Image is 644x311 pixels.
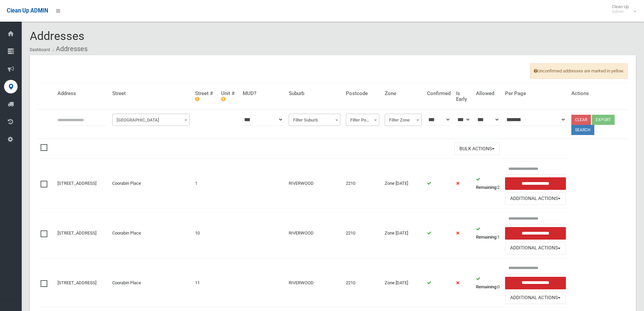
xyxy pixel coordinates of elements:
[243,91,283,96] h4: MUD?
[30,29,85,43] span: Addresses
[386,115,420,125] span: Filter Zone
[112,114,190,126] span: Filter Street
[592,115,615,125] button: Export
[505,292,566,304] button: Additional Actions
[382,258,424,308] td: Zone [DATE]
[286,258,343,308] td: RIVERWOOD
[505,192,566,205] button: Additional Actions
[473,159,502,208] td: 2
[289,114,340,126] span: Filter Suburb
[571,125,594,135] button: Search
[57,230,96,236] a: [STREET_ADDRESS]
[195,91,216,102] h4: Street #
[454,142,500,155] button: Bulk Actions
[286,208,343,258] td: RIVERWOOD
[114,115,188,125] span: Filter Street
[57,181,96,186] a: [STREET_ADDRESS]
[343,258,382,308] td: 2210
[346,114,379,126] span: Filter Postcode
[476,235,497,240] strong: Remaining:
[473,208,502,258] td: 1
[476,284,497,289] strong: Remaining:
[221,91,237,102] h4: Unit #
[346,91,379,96] h4: Postcode
[289,91,340,96] h4: Suburb
[505,91,566,96] h4: Per Page
[192,159,218,208] td: 1
[57,91,107,96] h4: Address
[476,185,497,190] strong: Remaining:
[7,7,48,14] span: Clean Up ADMIN
[609,4,636,14] span: Clean Up
[110,258,192,308] td: Coorabin Place
[192,208,218,258] td: 10
[382,159,424,208] td: Zone [DATE]
[571,91,625,96] h4: Actions
[30,47,50,52] a: Dashboard
[290,115,339,125] span: Filter Suburb
[57,280,96,285] a: [STREET_ADDRESS]
[343,208,382,258] td: 2210
[473,258,502,308] td: 0
[343,159,382,208] td: 2210
[192,258,218,308] td: 11
[110,159,192,208] td: Coorabin Place
[612,9,629,14] small: Admin
[571,115,591,125] a: Clear
[530,63,628,79] span: Unconfirmed addresses are marked in yellow.
[51,43,88,55] li: Addresses
[286,159,343,208] td: RIVERWOOD
[382,208,424,258] td: Zone [DATE]
[348,115,378,125] span: Filter Postcode
[110,208,192,258] td: Coorabin Place
[112,91,190,96] h4: Street
[385,91,422,96] h4: Zone
[427,91,451,96] h4: Confirmed
[505,242,566,254] button: Additional Actions
[385,114,422,126] span: Filter Zone
[476,91,500,96] h4: Allowed
[456,91,471,102] h4: Is Early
